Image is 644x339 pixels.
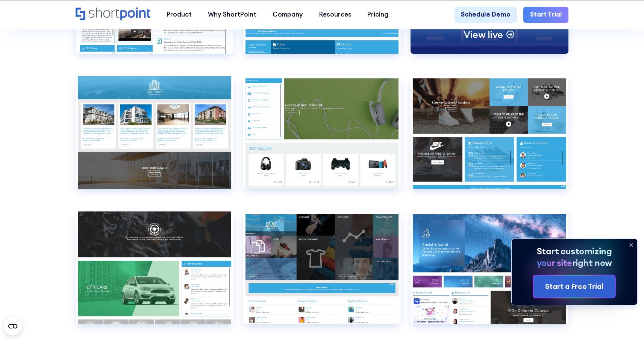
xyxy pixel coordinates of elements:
p: View live [464,28,503,41]
a: Start Trial [523,7,568,23]
a: Real Estate 3 [76,76,233,202]
a: Home [76,8,150,21]
a: Resources [311,7,359,23]
a: Social 1 [411,211,568,337]
a: Why ShortPoint [200,7,265,23]
a: Retail 3 [76,211,233,337]
a: Pricing [359,7,397,23]
a: Retail 2 [411,76,568,202]
a: Start a Free Trial [533,275,615,298]
div: Product [167,10,192,20]
a: Retail 1 [243,76,401,202]
div: Start a Free Trial [545,281,603,292]
a: Schedule Demo [455,7,517,23]
a: Retail 4 [243,211,401,337]
button: Open CMP widget [4,317,22,335]
div: Pricing [367,10,388,20]
div: Resources [319,10,352,20]
div: Company [273,10,303,20]
div: Why ShortPoint [208,10,256,20]
a: Company [264,7,311,23]
a: Product [159,7,200,23]
iframe: Chat Widget [606,303,644,339]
